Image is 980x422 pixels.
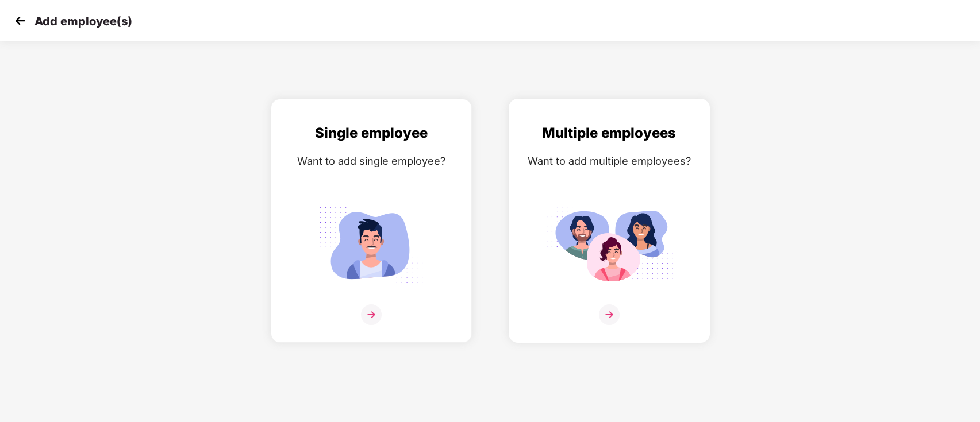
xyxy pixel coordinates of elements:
div: Want to add single employee? [283,153,460,169]
p: Add employee(s) [34,14,132,28]
img: svg+xml;base64,PHN2ZyB4bWxucz0iaHR0cDovL3d3dy53My5vcmcvMjAwMC9zdmciIHdpZHRoPSIzNiIgaGVpZ2h0PSIzNi... [599,304,620,325]
div: Multiple employees [521,122,698,144]
img: svg+xml;base64,PHN2ZyB4bWxucz0iaHR0cDovL3d3dy53My5vcmcvMjAwMC9zdmciIHdpZHRoPSIzMCIgaGVpZ2h0PSIzMC... [11,12,29,29]
img: svg+xml;base64,PHN2ZyB4bWxucz0iaHR0cDovL3d3dy53My5vcmcvMjAwMC9zdmciIGlkPSJTaW5nbGVfZW1wbG95ZWUiIH... [307,200,436,290]
div: Want to add multiple employees? [521,153,698,169]
img: svg+xml;base64,PHN2ZyB4bWxucz0iaHR0cDovL3d3dy53My5vcmcvMjAwMC9zdmciIHdpZHRoPSIzNiIgaGVpZ2h0PSIzNi... [361,304,382,325]
div: Single employee [283,122,460,144]
img: svg+xml;base64,PHN2ZyB4bWxucz0iaHR0cDovL3d3dy53My5vcmcvMjAwMC9zdmciIGlkPSJNdWx0aXBsZV9lbXBsb3llZS... [545,200,674,290]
